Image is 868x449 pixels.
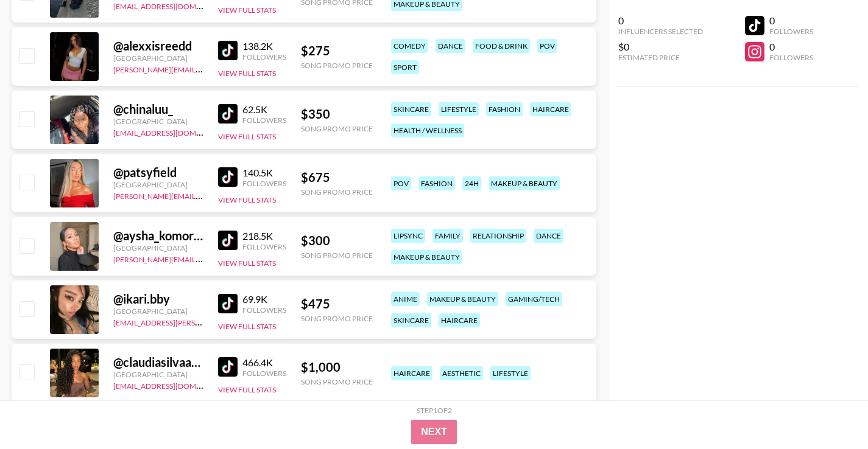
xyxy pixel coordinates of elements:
[218,132,276,141] button: View Full Stats
[113,370,203,379] div: [GEOGRAPHIC_DATA]
[218,167,238,187] img: TikTok
[113,126,236,137] a: [EMAIL_ADDRESS][DOMAIN_NAME]
[242,230,286,242] div: 218.5K
[473,39,530,53] div: food & drink
[113,180,203,189] div: [GEOGRAPHIC_DATA]
[113,165,203,180] div: @ patsyfield
[301,187,373,197] div: Song Promo Price
[391,176,411,190] div: pov
[301,296,373,312] div: $ 475
[218,41,238,60] img: TikTok
[391,292,420,306] div: anime
[618,27,703,36] div: Influencers Selected
[218,231,238,250] img: TikTok
[242,116,286,125] div: Followers
[242,357,286,369] div: 466.4K
[618,15,703,27] div: 0
[113,307,203,316] div: [GEOGRAPHIC_DATA]
[218,294,238,313] img: TikTok
[439,313,480,327] div: haircare
[218,322,276,331] button: View Full Stats
[218,69,276,78] button: View Full Stats
[391,366,432,380] div: haircare
[530,102,571,116] div: haircare
[242,293,286,305] div: 69.9K
[242,103,286,116] div: 62.5K
[218,104,238,124] img: TikTok
[113,63,294,74] a: [PERSON_NAME][EMAIL_ADDRESS][DOMAIN_NAME]
[411,420,457,444] button: Next
[218,357,238,377] img: TikTok
[391,313,431,327] div: skincare
[618,41,703,53] div: $0
[218,5,276,15] button: View Full Stats
[301,251,373,260] div: Song Promo Price
[301,106,373,122] div: $ 350
[439,102,479,116] div: lifestyle
[427,292,498,306] div: makeup & beauty
[113,189,294,201] a: [PERSON_NAME][EMAIL_ADDRESS][DOMAIN_NAME]
[432,229,463,243] div: family
[769,53,813,62] div: Followers
[489,176,560,190] div: makeup & beauty
[391,60,419,74] div: sport
[417,406,452,415] div: Step 1 of 2
[769,15,813,27] div: 0
[242,167,286,179] div: 140.5K
[391,124,464,137] div: health / wellness
[391,229,425,243] div: lipsync
[113,252,294,264] a: [PERSON_NAME][EMAIL_ADDRESS][DOMAIN_NAME]
[301,233,373,248] div: $ 300
[242,305,286,315] div: Followers
[242,40,286,52] div: 138.2K
[440,366,483,380] div: aesthetic
[113,379,236,391] a: [EMAIL_ADDRESS][DOMAIN_NAME]
[113,38,203,54] div: @ alexxisreedd
[113,117,203,126] div: [GEOGRAPHIC_DATA]
[391,102,431,116] div: skincare
[462,176,481,190] div: 24h
[537,39,557,53] div: pov
[391,39,428,53] div: comedy
[301,124,373,133] div: Song Promo Price
[113,54,203,63] div: [GEOGRAPHIC_DATA]
[218,385,276,394] button: View Full Stats
[506,292,562,306] div: gaming/tech
[391,250,462,264] div: makeup & beauty
[301,360,373,375] div: $ 1,000
[242,369,286,378] div: Followers
[113,355,203,370] div: @ claudiasilvaaa__
[436,39,465,53] div: dance
[418,176,455,190] div: fashion
[242,242,286,251] div: Followers
[301,170,373,185] div: $ 675
[113,291,203,307] div: @ ikari.bby
[490,366,531,380] div: lifestyle
[769,27,813,36] div: Followers
[534,229,563,243] div: dance
[242,52,286,61] div: Followers
[301,43,373,58] div: $ 275
[113,228,203,243] div: @ aysha_komorah
[618,53,703,62] div: Estimated Price
[301,61,373,70] div: Song Promo Price
[301,314,373,323] div: Song Promo Price
[113,316,294,327] a: [EMAIL_ADDRESS][PERSON_NAME][DOMAIN_NAME]
[769,41,813,53] div: 0
[486,102,523,116] div: fashion
[807,388,853,434] iframe: Drift Widget Chat Controller
[301,377,373,386] div: Song Promo Price
[242,179,286,188] div: Followers
[218,259,276,268] button: View Full Stats
[470,229,526,243] div: relationship
[113,243,203,252] div: [GEOGRAPHIC_DATA]
[218,195,276,204] button: View Full Stats
[113,102,203,117] div: @ chinaluu_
